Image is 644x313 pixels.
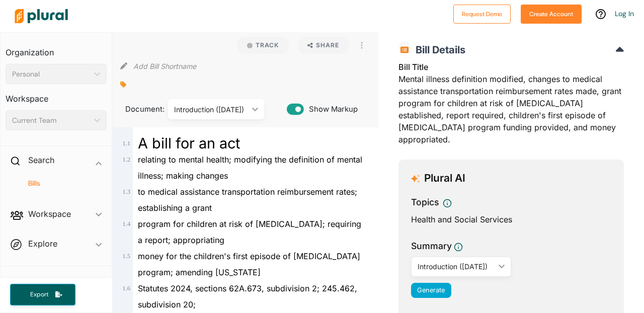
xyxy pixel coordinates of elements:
span: program for children at risk of [MEDICAL_DATA]; requiring a report; appropriating [138,219,361,245]
span: 1 . 6 [122,285,130,292]
button: Track [237,37,289,54]
div: Current Team [12,115,90,126]
span: money for the children's first episode of [MEDICAL_DATA] program; amending [US_STATE] [138,251,360,277]
span: Export [23,290,55,299]
a: Request Demo [453,8,511,19]
span: 1 . 3 [122,188,130,195]
span: to medical assistance transportation reimbursement rates; establishing a grant [138,187,357,213]
div: Introduction ([DATE]) [418,261,495,272]
span: Bill Details [411,44,465,56]
span: Statutes 2024, sections 62A.673, subdivision 2; 245.462, subdivision 20; [138,283,357,309]
button: Create Account [521,5,582,24]
a: Create Account [521,8,582,19]
button: Add Bill Shortname [133,58,196,74]
span: A bill for an act [138,134,240,152]
button: Share [297,37,349,54]
h3: Workspace [6,84,107,106]
a: Bills [16,179,102,188]
h3: Topics [411,196,439,209]
div: Add tags [120,77,126,92]
button: Share [293,37,353,54]
span: 1 . 5 [122,253,130,260]
h3: Summary [411,240,452,253]
a: Log In [615,9,634,18]
div: Health and Social Services [411,213,611,225]
span: Show Markup [304,104,358,115]
span: Generate [417,286,445,294]
span: relating to mental health; modifying the definition of mental illness; making changes [138,154,362,181]
span: 1 . 2 [122,156,130,163]
span: 1 . 4 [122,220,130,227]
div: Personal [12,69,90,80]
h3: Plural AI [424,172,465,185]
button: Generate [411,283,451,298]
button: Export [10,284,75,305]
button: Request Demo [453,5,511,24]
div: Mental illness definition modified, changes to medical assistance transportation reimbursement ra... [398,61,624,151]
span: Document: [120,104,155,115]
div: Introduction ([DATE]) [174,104,248,115]
h3: Bill Title [398,61,624,73]
h2: Search [28,154,54,166]
span: 1 . 1 [122,140,130,147]
h3: Organization [6,38,107,60]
